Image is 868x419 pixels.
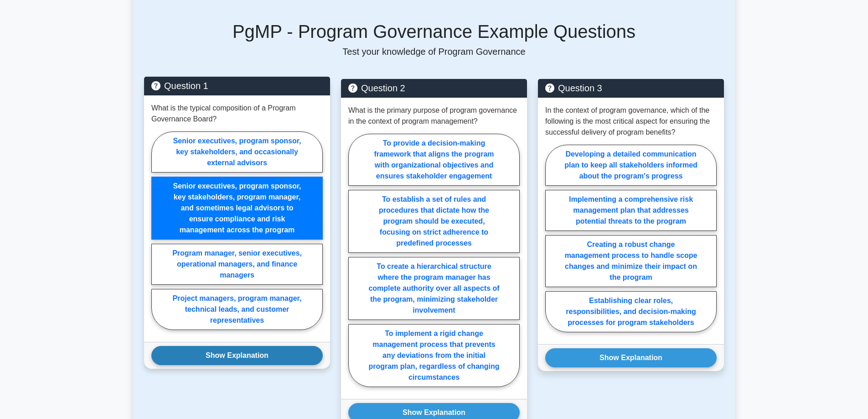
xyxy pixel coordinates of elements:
[348,257,520,320] label: To create a hierarchical structure where the program manager has complete authority over all aspe...
[545,83,717,94] h5: Question 3
[144,21,724,42] h5: PgMP - Program Governance Example Questions
[151,177,323,240] label: Senior executives, program sponsor, key stakeholders, program manager, and sometimes legal adviso...
[151,131,323,173] label: Senior executives, program sponsor, key stakeholders, and occasionally external advisors
[545,235,717,287] label: Creating a robust change management process to handle scope changes and minimize their impact on ...
[144,46,724,57] p: Test your knowledge of Program Governance
[545,190,717,231] label: Implementing a comprehensive risk management plan that addresses potential threats to the program
[545,145,717,186] label: Developing a detailed communication plan to keep all stakeholders informed about the program's pr...
[348,105,520,127] p: What is the primary purpose of program governance in the context of program management?
[348,324,520,387] label: To implement a rigid change management process that prevents any deviations from the initial prog...
[151,80,323,91] h5: Question 1
[151,244,323,285] label: Program manager, senior executives, operational managers, and finance managers
[545,105,717,138] p: In the context of program governance, which of the following is the most critical aspect for ensu...
[151,103,323,125] p: What is the typical composition of a Program Governance Board?
[348,83,520,94] h5: Question 2
[545,348,717,367] button: Show Explanation
[348,134,520,186] label: To provide a decision-making framework that aligns the program with organizational objectives and...
[151,346,323,365] button: Show Explanation
[348,190,520,253] label: To establish a set of rules and procedures that dictate how the program should be executed, focus...
[151,289,323,330] label: Project managers, program manager, technical leads, and customer representatives
[545,291,717,332] label: Establishing clear roles, responsibilities, and decision-making processes for program stakeholders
